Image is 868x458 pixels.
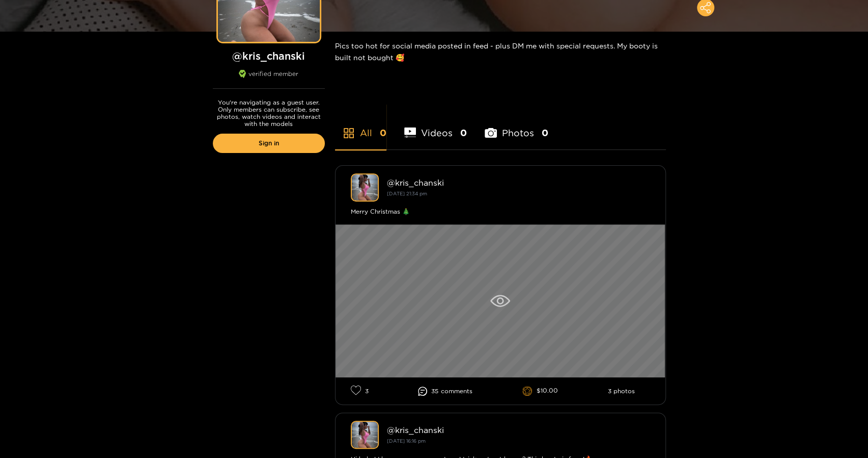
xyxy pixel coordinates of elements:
li: Videos [404,104,467,149]
img: kris_chanski [351,173,379,201]
div: verified member [213,70,325,89]
div: @ kris_chanski [387,178,650,187]
li: All [335,104,386,149]
li: 35 [418,387,472,396]
li: 3 photos [607,388,634,395]
li: Photos [485,104,548,149]
span: comment s [441,388,472,395]
li: 3 [351,385,369,397]
span: 0 [460,126,467,139]
span: appstore [343,127,355,139]
div: Merry Christmas 🎄 [351,207,650,217]
div: @ kris_chanski [387,425,650,435]
div: Pics too hot for social media posted in feed - plus DM me with special requests. My booty is buil... [335,32,666,71]
img: kris_chanski [351,421,379,449]
small: [DATE] 16:16 pm [387,438,426,444]
span: 0 [380,126,386,139]
a: Sign in [213,134,325,153]
span: 0 [542,126,548,139]
h1: @ kris_chanski [213,49,325,62]
small: [DATE] 21:34 pm [387,191,427,196]
li: $10.00 [522,386,558,396]
p: You're navigating as a guest user. Only members can subscribe, see photos, watch videos and inter... [213,99,325,128]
